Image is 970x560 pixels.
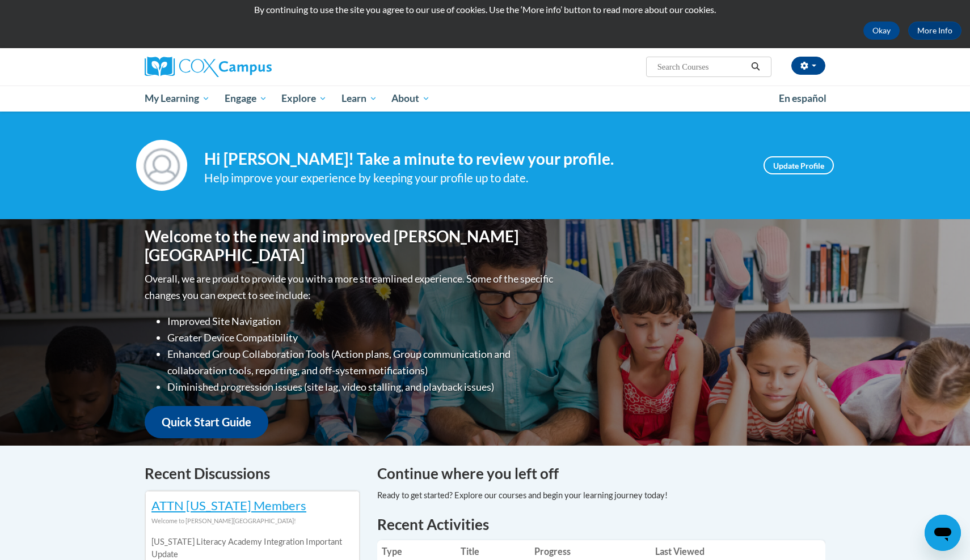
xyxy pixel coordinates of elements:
[771,87,834,110] a: En español
[385,86,438,112] a: About
[145,463,360,485] h4: Recent Discussions
[274,86,334,112] a: Explore
[764,156,834,174] a: Update Profile
[151,515,353,527] div: Welcome to [PERSON_NAME][GEOGRAPHIC_DATA]!
[167,346,556,379] li: Enhanced Group Collaboration Tools (Action plans, Group communication and collaboration tools, re...
[217,86,275,112] a: Engage
[225,92,267,105] span: Engage
[136,140,187,191] img: Profile Image
[151,498,306,513] a: ATTN [US_STATE] Members
[204,149,747,169] h4: Hi [PERSON_NAME]! Take a minute to review your profile.
[145,92,210,105] span: My Learning
[747,60,764,74] button: Search
[145,406,268,438] a: Quick Start Guide
[145,57,360,77] a: Cox Campus
[377,514,825,535] h1: Recent Activities
[377,463,825,485] h4: Continue where you left off
[167,313,556,330] li: Improved Site Navigation
[281,92,327,105] span: Explore
[341,92,377,105] span: Learn
[145,57,272,77] img: Cox Campus
[128,86,842,112] div: Main menu
[167,330,556,346] li: Greater Device Compatibility
[334,86,385,112] a: Learn
[391,92,430,105] span: About
[9,3,961,16] p: By continuing to use the site you agree to our use of cookies. Use the ‘More info’ button to read...
[908,22,961,40] a: More Info
[791,57,825,75] button: Account Settings
[779,92,826,104] span: En español
[863,22,900,40] button: Okay
[925,515,961,551] iframe: Button to launch messaging window
[145,227,556,265] h1: Welcome to the new and improved [PERSON_NAME][GEOGRAPHIC_DATA]
[167,379,556,395] li: Diminished progression issues (site lag, video stalling, and playback issues)
[145,271,556,303] p: Overall, we are proud to provide you with a more streamlined experience. Some of the specific cha...
[204,169,747,187] div: Help improve your experience by keeping your profile up to date.
[656,60,747,74] input: Search Courses
[137,86,217,112] a: My Learning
